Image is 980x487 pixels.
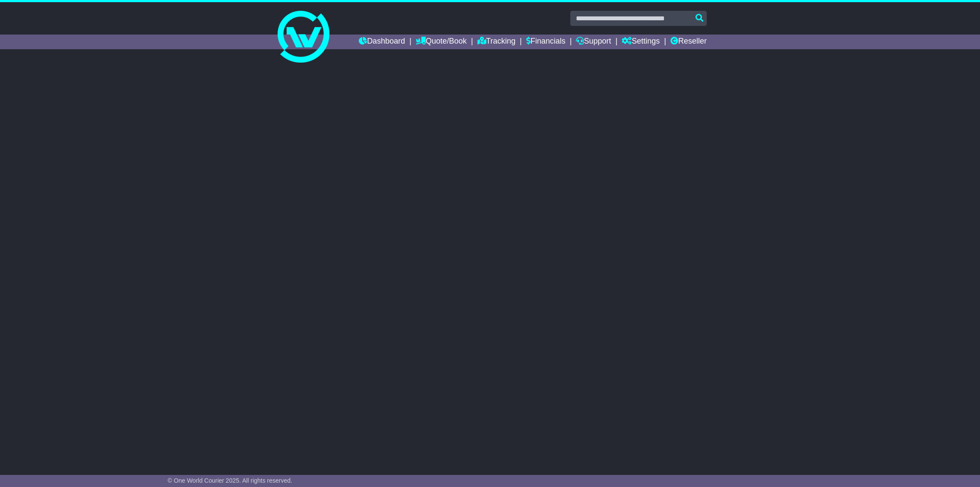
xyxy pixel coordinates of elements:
a: Financials [526,35,566,49]
a: Settings [622,35,660,49]
a: Quote/Book [416,35,467,49]
a: Dashboard [359,35,405,49]
a: Reseller [670,35,707,49]
a: Support [576,35,611,49]
a: Tracking [477,35,515,49]
span: © One World Courier 2025. All rights reserved. [168,477,292,484]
